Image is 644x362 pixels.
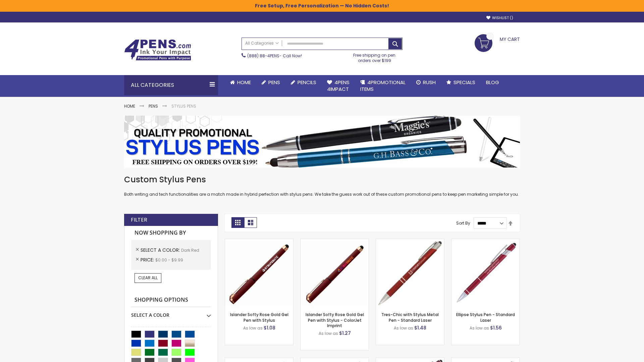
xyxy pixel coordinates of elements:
[131,226,211,240] strong: Now Shopping by
[247,53,279,59] a: (888) 88-4PENS
[423,79,436,86] span: Rush
[376,239,444,244] a: Tres-Chic with Stylus Metal Pen - Standard Laser-Dark Red
[149,103,158,109] a: Pens
[306,312,364,328] a: Islander Softy Rose Gold Gel Pen with Stylus - ColorJet Imprint
[360,79,406,93] span: 4PROMOTIONAL ITEMS
[230,312,288,323] a: Islander Softy Rose Gold Gel Pen with Stylus
[441,75,481,90] a: Specials
[322,75,355,97] a: 4Pens4impact
[456,312,515,323] a: Ellipse Stylus Pen - Standard Laser
[138,275,158,281] span: Clear All
[131,293,211,307] strong: Shopping Options
[256,75,285,90] a: Pens
[285,75,322,90] a: Pencils
[264,324,275,331] span: $1.08
[225,239,293,307] img: Islander Softy Rose Gold Gel Pen with Stylus-Dark Red
[124,174,520,185] h1: Custom Stylus Pens
[481,75,504,90] a: Blog
[171,103,196,109] strong: Stylus Pens
[245,41,279,46] span: All Categories
[453,79,475,86] span: Specials
[268,79,280,86] span: Pens
[319,330,338,336] span: As low as
[451,239,520,244] a: Ellipse Stylus Pen - Standard Laser-Dark Red
[124,39,191,61] img: 4Pens Custom Pens and Promotional Products
[411,75,441,90] a: Rush
[451,239,520,307] img: Ellipse Stylus Pen - Standard Laser-Dark Red
[346,50,403,63] div: Free shipping on pen orders over $199
[141,256,155,263] span: Price
[243,325,263,331] span: As low as
[141,247,181,253] span: Select A Color
[181,247,199,253] span: Dark Red
[124,75,218,95] div: All Categories
[301,239,369,244] a: Islander Softy Rose Gold Gel Pen with Stylus - ColorJet Imprint-Dark Red
[470,325,489,331] span: As low as
[135,273,161,283] a: Clear All
[381,312,439,323] a: Tres-Chic with Stylus Metal Pen - Standard Laser
[124,174,520,197] div: Both writing and tech functionalities are a match made in hybrid perfection with stylus pens. We ...
[394,325,413,331] span: As low as
[231,217,244,228] strong: Grid
[490,324,502,331] span: $1.56
[456,220,470,226] label: Sort By
[301,239,369,307] img: Islander Softy Rose Gold Gel Pen with Stylus - ColorJet Imprint-Dark Red
[355,75,411,97] a: 4PROMOTIONALITEMS
[155,257,183,263] span: $0.00 - $9.99
[124,103,135,109] a: Home
[242,38,282,49] a: All Categories
[124,116,520,168] img: Stylus Pens
[131,307,211,318] div: Select A Color
[247,53,302,59] span: - Call Now!
[486,79,499,86] span: Blog
[225,75,256,90] a: Home
[131,216,147,224] strong: Filter
[376,239,444,307] img: Tres-Chic with Stylus Metal Pen - Standard Laser-Dark Red
[237,79,251,86] span: Home
[327,79,350,93] span: 4Pens 4impact
[298,79,316,86] span: Pencils
[414,324,426,331] span: $1.48
[225,239,293,244] a: Islander Softy Rose Gold Gel Pen with Stylus-Dark Red
[486,15,513,20] a: Wishlist
[339,330,351,337] span: $1.27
